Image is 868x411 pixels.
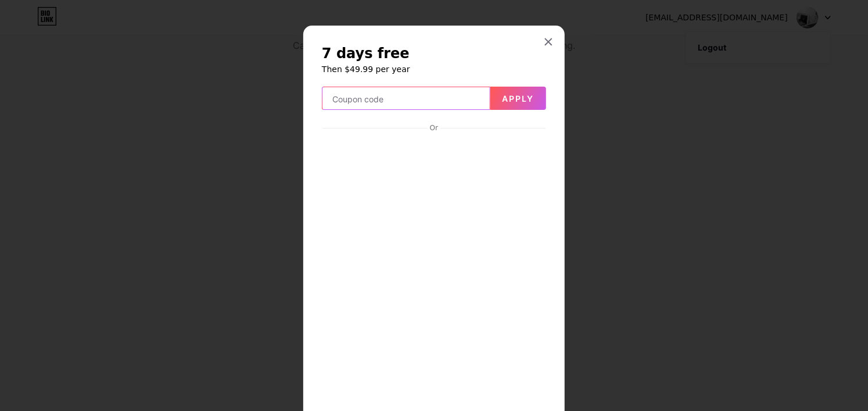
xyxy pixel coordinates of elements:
span: 7 days free [322,44,410,63]
input: Coupon code [322,87,490,110]
div: Or [428,123,440,133]
span: Apply [503,94,535,103]
iframe: Защищенное окно для ввода платежных данных [320,134,548,401]
button: Apply [490,87,546,110]
h6: Then $49.99 per year [322,63,546,75]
